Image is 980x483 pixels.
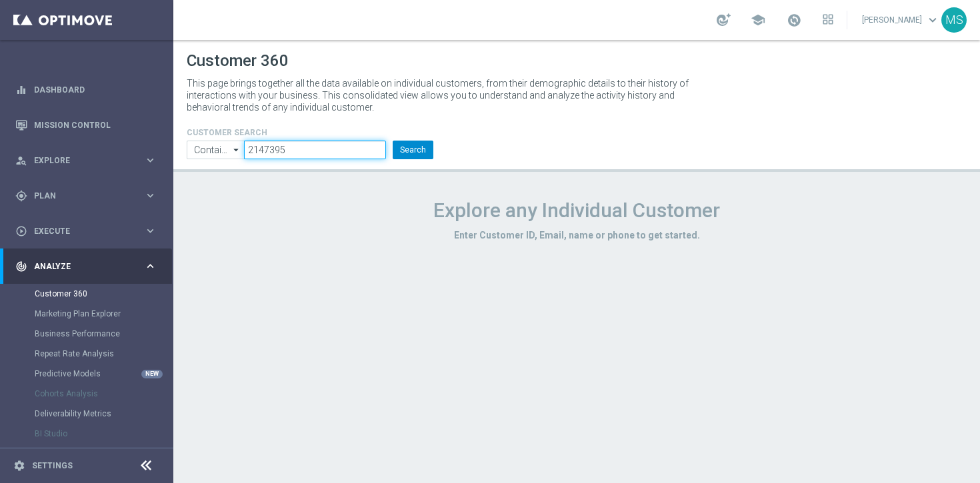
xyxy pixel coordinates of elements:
div: Marketing Plan Explorer [35,304,172,324]
div: Explore [15,155,144,167]
div: Mission Control [15,107,157,143]
i: track_changes [15,260,27,272]
i: keyboard_arrow_right [144,260,157,272]
div: Dashboard [15,72,157,107]
h4: CUSTOMER SEARCH [187,128,433,137]
h1: Customer 360 [187,51,967,71]
div: MS [941,7,967,33]
div: Customer 360 [35,284,172,304]
div: Deliverability Metrics [35,404,172,424]
div: Analyze [15,260,144,272]
i: play_circle_outline [15,225,27,237]
div: Predictive Models [35,364,172,384]
span: Execute [34,227,144,235]
a: Repeat Rate Analysis [35,348,139,359]
button: play_circle_outline Execute keyboard_arrow_right [15,226,157,237]
div: BI Studio [35,424,172,444]
button: Mission Control [15,120,157,131]
input: Contains [187,141,244,159]
i: person_search [15,155,27,167]
a: Customer 360 [35,288,139,299]
i: keyboard_arrow_right [144,189,157,202]
i: keyboard_arrow_right [144,154,157,167]
i: settings [13,460,25,472]
i: arrow_drop_down [230,141,243,159]
h1: Explore any Individual Customer [187,199,967,223]
div: Repeat Rate Analysis [35,344,172,364]
a: Dashboard [34,72,157,107]
p: This page brings together all the data available on individual customers, from their demographic ... [187,77,700,113]
i: gps_fixed [15,190,27,202]
a: Marketing Plan Explorer [35,308,139,319]
button: track_changes Analyze keyboard_arrow_right [15,261,157,272]
a: Business Performance [35,328,139,339]
div: Cohorts Analysis [35,384,172,404]
button: equalizer Dashboard [15,85,157,95]
button: Search [393,141,433,159]
div: Plan [15,190,144,202]
a: Predictive Models [35,368,139,379]
span: school [751,13,765,27]
span: Explore [34,157,144,165]
span: Plan [34,192,144,200]
div: Execute [15,225,144,237]
span: Analyze [34,262,144,270]
a: Settings [32,462,73,470]
i: equalizer [15,84,27,96]
h3: Enter Customer ID, Email, name or phone to get started. [187,229,967,241]
a: [PERSON_NAME]keyboard_arrow_down [861,10,941,30]
div: Business Performance [35,324,172,344]
span: keyboard_arrow_down [925,13,940,27]
div: NEW [141,370,163,378]
button: gps_fixed Plan keyboard_arrow_right [15,191,157,201]
button: person_search Explore keyboard_arrow_right [15,155,157,166]
a: Deliverability Metrics [35,408,139,419]
input: Enter CID, Email, name or phone [244,141,386,159]
i: keyboard_arrow_right [144,225,157,237]
a: Mission Control [34,107,157,143]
